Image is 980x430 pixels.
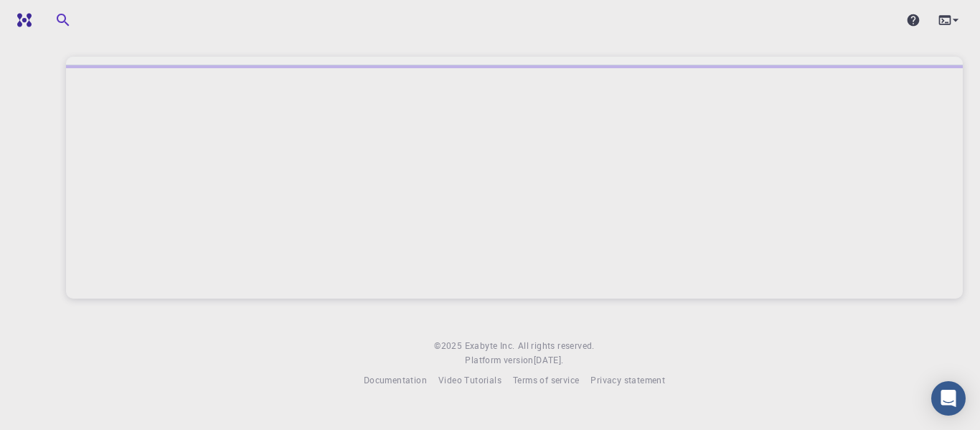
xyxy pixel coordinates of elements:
img: logo [11,13,32,27]
a: Exabyte Inc. [465,339,515,353]
span: Video Tutorials [438,374,501,385]
span: Terms of service [513,374,579,385]
span: © 2025 [434,339,464,353]
span: Documentation [364,374,427,385]
span: [DATE] . [534,354,564,365]
span: All rights reserved. [518,339,595,353]
span: Privacy statement [590,374,665,385]
a: Video Tutorials [438,373,501,388]
span: Exabyte Inc. [465,340,515,351]
a: Privacy statement [590,373,665,388]
a: [DATE]. [534,353,564,368]
span: Platform version [465,353,533,368]
a: Terms of service [513,373,579,388]
div: Open Intercom Messenger [931,381,966,416]
a: Documentation [364,373,427,388]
